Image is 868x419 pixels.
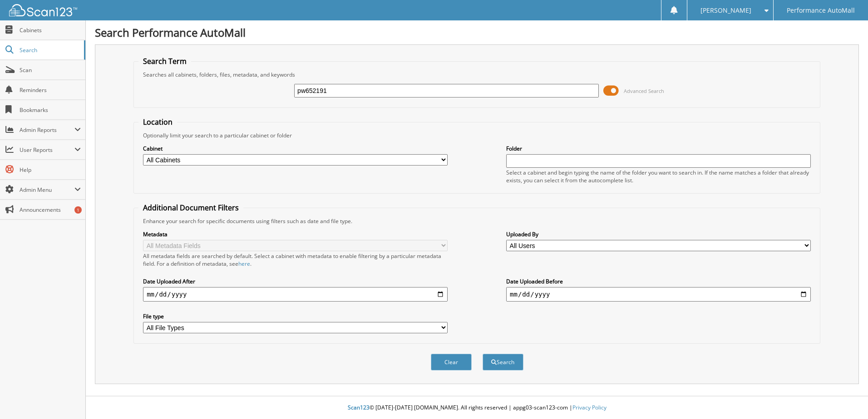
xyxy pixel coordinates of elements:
span: Scan [20,66,81,74]
legend: Additional Document Filters [138,203,243,213]
div: Select a cabinet and begin typing the name of the folder you want to search in. If the name match... [506,169,811,184]
label: Metadata [143,230,448,238]
input: start [143,287,448,302]
span: Advanced Search [624,88,664,94]
legend: Location [138,117,177,127]
a: Privacy Policy [572,404,607,411]
span: [PERSON_NAME] [700,8,751,13]
span: Performance AutoMall [787,8,855,13]
span: Scan123 [348,404,370,411]
a: here [238,260,250,268]
span: Admin Menu [20,186,74,194]
span: Reminders [20,86,81,94]
label: File type [143,312,448,320]
label: Date Uploaded Before [506,278,811,285]
button: Clear [431,354,472,370]
span: Announcements [20,206,81,214]
div: All metadata fields are searched by default. Select a cabinet with metadata to enable filtering b... [143,252,448,268]
span: Admin Reports [20,126,74,134]
label: Uploaded By [506,230,811,238]
div: Searches all cabinets, folders, files, metadata, and keywords [138,71,815,78]
span: Search [20,46,79,54]
h1: Search Performance AutoMall [95,25,859,40]
span: Help [20,166,81,174]
span: Cabinets [20,26,81,34]
img: scan123-logo-white.svg [9,4,77,16]
div: Enhance your search for specific documents using filters such as date and file type. [138,217,815,225]
input: end [506,287,811,302]
span: User Reports [20,146,74,154]
div: 1 [74,206,82,214]
legend: Search Term [138,56,191,66]
button: Search [483,354,523,370]
div: Optionally limit your search to a particular cabinet or folder [138,132,815,139]
span: Bookmarks [20,106,81,114]
label: Cabinet [143,145,448,152]
div: © [DATE]-[DATE] [DOMAIN_NAME]. All rights reserved | appg03-scan123-com | [86,397,868,419]
label: Date Uploaded After [143,278,448,285]
label: Folder [506,145,811,152]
